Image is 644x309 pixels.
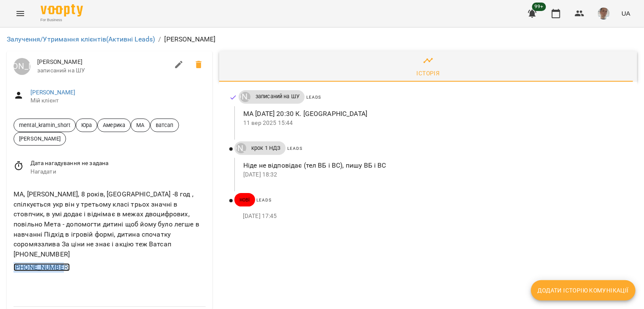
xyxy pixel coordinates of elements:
span: UA [622,9,630,18]
span: записаний на ШУ [37,66,169,75]
span: записаний на ШУ [250,93,305,100]
span: mental_kramin_short [14,121,75,129]
span: 99+ [532,3,546,11]
div: Історія [417,68,440,78]
span: Додати історію комунікації [538,285,629,295]
p: Ніде не відповідає (тел ВБ і ВС), пишу ВБ і ВС [243,160,624,171]
button: UA [618,6,634,21]
li: / [158,34,161,44]
span: Юра [76,121,97,129]
img: Voopty Logo [41,4,83,17]
span: For Business [41,17,83,23]
span: крок 1 НДЗ [246,144,286,152]
span: Leads [257,198,272,202]
span: Leads [306,95,321,99]
nav: breadcrumb [7,34,637,44]
div: Юрій Тимочко [236,143,246,153]
div: МА, [PERSON_NAME], 8 років, [GEOGRAPHIC_DATA] -8 год , спілкується укр він у третьому класі трьох... [12,188,207,261]
p: [DATE] 17:45 [243,212,624,221]
span: [PERSON_NAME] [14,135,66,143]
a: Залучення/Утримання клієнтів(Активні Leads) [7,35,155,43]
span: Мій клієнт [30,97,206,105]
div: Юрій Тимочко [14,58,30,75]
button: Menu [10,3,30,24]
span: Leads [287,146,302,151]
a: [PERSON_NAME] [14,58,30,75]
p: [DATE] 18:32 [243,171,624,179]
a: [PERSON_NAME] [239,92,250,102]
p: [PERSON_NAME] [165,34,216,44]
img: 4dd45a387af7859874edf35ff59cadb1.jpg [598,8,610,19]
p: 11 вер 2025 15:44 [243,119,624,127]
span: Нагадати [30,168,206,176]
a: [PERSON_NAME] [30,89,76,96]
span: Америка [98,121,130,129]
span: [PERSON_NAME] [37,58,169,66]
span: Дата нагадування не задана [30,159,206,168]
span: нові [234,196,255,204]
a: [PHONE_NUMBER] [14,263,70,271]
span: МА [131,121,149,129]
div: Юрій Тимочко [240,92,250,102]
button: Додати історію комунікації [531,280,636,301]
span: ватсап [151,121,179,129]
p: МА [DATE] 20:30 К. [GEOGRAPHIC_DATA] [243,109,624,119]
a: [PERSON_NAME] [234,143,246,153]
